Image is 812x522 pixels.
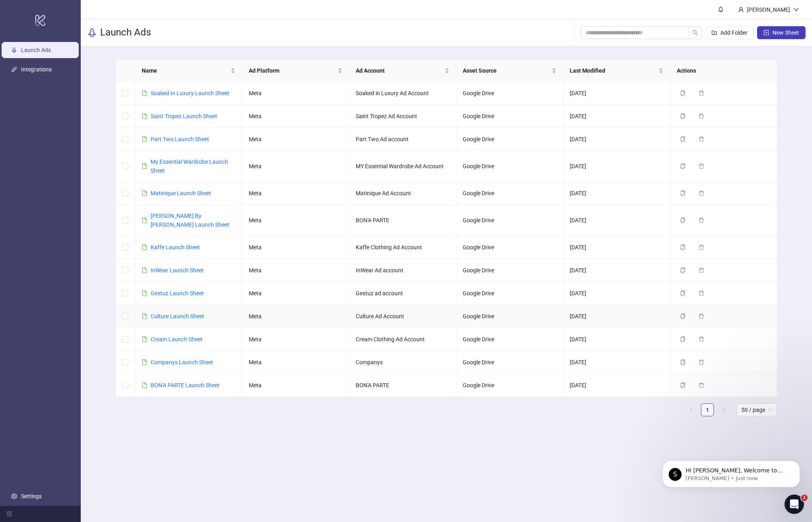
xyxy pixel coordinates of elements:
td: [DATE] [563,328,670,351]
span: delete [699,90,704,96]
li: Next Page [717,403,730,416]
a: My Essential Wardrobe Launch Sheet [151,159,228,174]
span: delete [699,217,704,223]
span: 1 [801,495,808,501]
span: user [738,7,744,13]
td: Google Drive [456,82,563,105]
span: delete [699,163,704,169]
td: [DATE] [563,205,670,236]
a: Part Two Launch Sheet [151,136,209,142]
td: [DATE] [563,259,670,282]
td: [DATE] [563,282,670,305]
td: Culture Ad Account [349,305,456,328]
div: Page Size [736,403,777,416]
span: copy [680,290,686,296]
td: Google Drive [456,374,563,397]
td: InWear Ad account [349,259,456,282]
span: copy [680,136,686,142]
span: 50 / page [741,404,772,416]
span: copy [680,113,686,119]
iframe: Intercom live chat [785,495,804,514]
span: copy [680,90,686,96]
td: [DATE] [563,236,670,259]
td: Matinique Ad Account [349,182,456,205]
span: left [689,407,694,412]
td: Meta [242,351,349,374]
a: Settings [21,493,42,499]
a: [PERSON_NAME] By [PERSON_NAME] Launch Sheet [151,213,229,228]
td: Google Drive [456,305,563,328]
span: file [142,136,147,142]
td: [DATE] [563,374,670,397]
td: Gestuz ad account [349,282,456,305]
td: Meta [242,82,349,105]
td: [DATE] [563,128,670,151]
span: bell [718,6,724,12]
td: Meta [242,259,349,282]
a: Integrations [21,66,52,73]
a: Gestuz Launch Sheet [151,290,204,296]
span: plus-square [764,30,769,35]
td: Saint Tropez Ad Account [349,105,456,128]
span: file [142,336,147,342]
td: Google Drive [456,236,563,259]
td: [DATE] [563,105,670,128]
span: file [142,217,147,223]
td: Google Drive [456,105,563,128]
span: Ad Account [356,66,443,75]
button: New Sheet [757,26,806,39]
span: Name [142,66,229,75]
button: left [685,403,698,416]
button: right [717,403,730,416]
span: down [793,7,799,13]
td: Google Drive [456,182,563,205]
td: [DATE] [563,305,670,328]
td: Meta [242,105,349,128]
th: Name [135,60,242,82]
span: Ad Platform [249,66,336,75]
td: Meta [242,282,349,305]
th: Ad Account [349,60,456,82]
a: Kaffe Launch Sheet [151,244,200,251]
td: Meta [242,182,349,205]
td: BON'A PARTE [349,374,456,397]
td: BON'A PARTE [349,205,456,236]
span: delete [699,336,704,342]
a: Soaked In Luxury Launch Sheet [151,90,229,96]
a: InWear Launch Sheet [151,267,204,274]
span: menu-fold [6,511,12,517]
td: Meta [242,205,349,236]
span: delete [699,290,704,296]
td: Google Drive [456,128,563,151]
td: Google Drive [456,351,563,374]
span: file [142,382,147,388]
a: Launch Ads [21,47,51,53]
span: file [142,113,147,119]
td: [DATE] [563,351,670,374]
iframe: Intercom notifications message [650,444,812,500]
span: delete [699,113,704,119]
li: 1 [701,403,714,416]
td: Meta [242,374,349,397]
td: MY Essential Wardrobe Ad Account [349,151,456,182]
span: Last Modified [570,66,657,75]
a: BON'A PARTE Launch Sheet [151,382,220,388]
span: file [142,90,147,96]
a: Companys Launch Sheet [151,359,213,365]
a: Culture Launch Sheet [151,313,204,319]
td: Meta [242,236,349,259]
span: rocket [87,28,97,38]
td: Soaked in Luxury Ad Account [349,82,456,105]
span: file [142,267,147,273]
span: file [142,244,147,250]
td: Meta [242,128,349,151]
a: Matinique Launch Sheet [151,190,211,196]
span: copy [680,244,686,250]
td: Google Drive [456,205,563,236]
span: file [142,163,147,169]
a: 1 [701,404,713,416]
td: [DATE] [563,151,670,182]
span: copy [680,217,686,223]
